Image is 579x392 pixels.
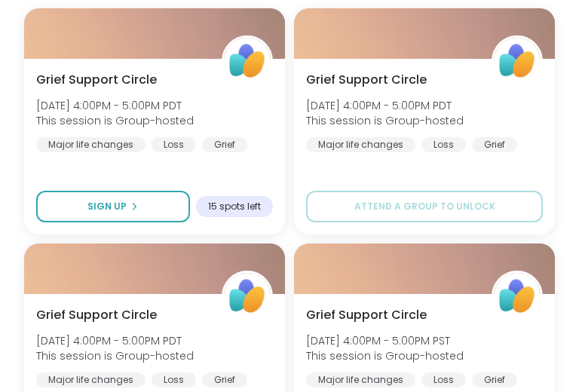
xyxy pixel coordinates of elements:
div: Major life changes [36,137,146,152]
span: [DATE] 4:00PM - 5:00PM PDT [306,98,464,113]
span: 15 spots left [208,201,261,213]
div: Loss [152,137,196,152]
div: Grief [202,372,247,387]
img: ShareWell [224,273,271,320]
div: Loss [421,137,466,152]
span: [DATE] 4:00PM - 5:00PM PDT [36,333,194,348]
span: Attend a group to unlock [354,200,495,213]
button: Sign Up [36,191,190,222]
span: This session is Group-hosted [36,113,194,128]
div: Loss [421,372,466,387]
span: This session is Group-hosted [306,348,464,363]
img: ShareWell [494,38,541,84]
div: Major life changes [306,372,415,387]
div: Major life changes [306,137,415,152]
span: Sign Up [87,200,127,213]
span: This session is Group-hosted [306,113,464,128]
div: Major life changes [36,372,146,387]
div: Loss [152,372,196,387]
div: Grief [472,372,517,387]
span: This session is Group-hosted [36,348,194,363]
span: [DATE] 4:00PM - 5:00PM PST [306,333,464,348]
button: Attend a group to unlock [306,191,543,222]
img: ShareWell [224,38,271,84]
span: Grief Support Circle [36,71,157,89]
span: Grief Support Circle [306,71,427,89]
div: Grief [472,137,517,152]
span: Grief Support Circle [306,306,427,324]
span: Grief Support Circle [36,306,157,324]
img: ShareWell [494,273,541,320]
span: [DATE] 4:00PM - 5:00PM PDT [36,98,194,113]
div: Grief [202,137,247,152]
